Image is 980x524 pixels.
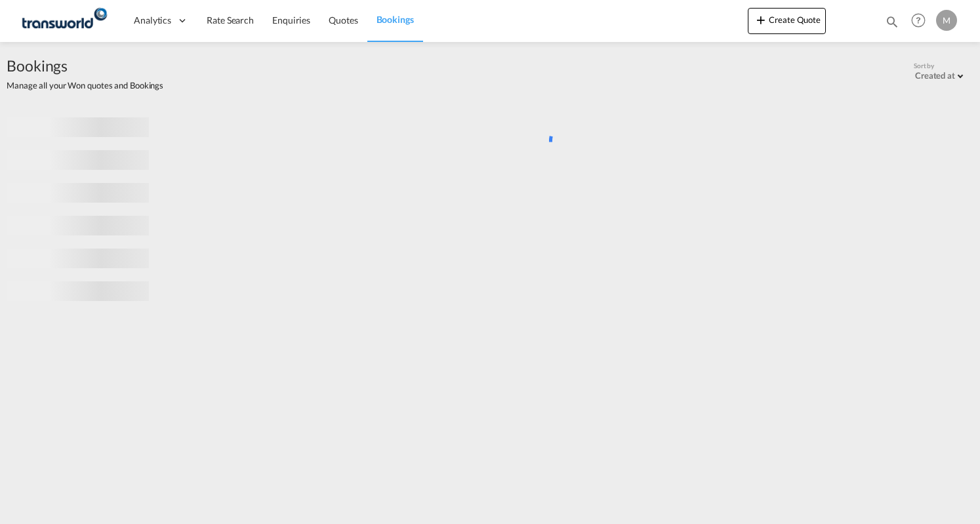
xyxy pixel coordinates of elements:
span: Rate Search [207,14,254,26]
div: Help [907,9,936,33]
md-icon: icon-plus 400-fg [753,12,769,28]
img: 1a84b2306ded11f09c1219774cd0a0fe.png [20,6,108,35]
span: Sort by [914,61,934,70]
div: M [936,10,957,31]
span: Enquiries [272,14,310,26]
div: Created at [915,70,955,81]
span: Manage all your Won quotes and Bookings [7,79,163,91]
span: Analytics [134,14,171,27]
span: Bookings [377,14,414,25]
div: icon-magnify [885,14,899,34]
button: icon-plus 400-fgCreate Quote [748,8,826,34]
span: Bookings [7,55,163,76]
span: Help [907,9,929,31]
md-icon: icon-magnify [885,14,899,29]
span: Quotes [329,14,357,26]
